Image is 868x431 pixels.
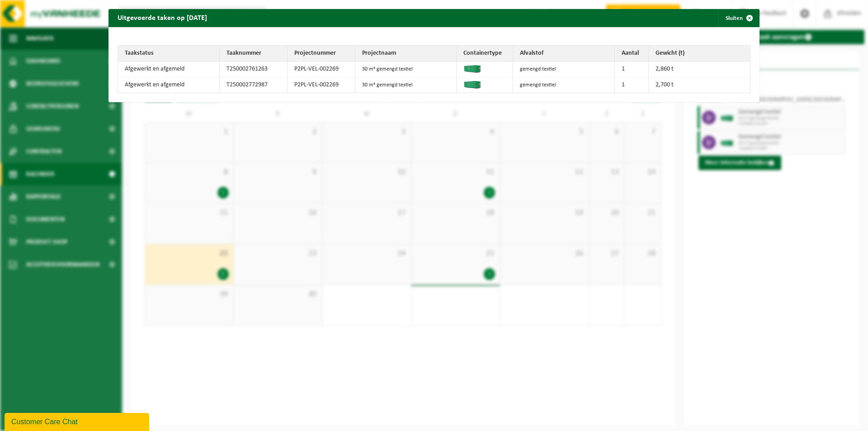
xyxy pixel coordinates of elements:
[718,9,759,27] button: Sluiten
[649,62,750,77] td: 2,860 t
[513,62,615,77] td: gemengd textiel
[615,77,649,93] td: 1
[513,46,615,62] th: Afvalstof
[288,62,355,77] td: P2PL-VEL-002269
[288,46,355,62] th: Projectnummer
[220,62,288,77] td: T250002761263
[355,46,457,62] th: Projectnaam
[118,46,220,62] th: Taakstatus
[118,77,220,93] td: Afgewerkt en afgemeld
[649,77,750,93] td: 2,700 t
[463,64,481,73] img: HK-XC-30-GN-00
[118,62,220,77] td: Afgewerkt en afgemeld
[5,411,151,431] iframe: chat widget
[220,46,288,62] th: Taaknummer
[108,9,216,26] h2: Uitgevoerde taken op [DATE]
[615,46,649,62] th: Aantal
[615,62,649,77] td: 1
[288,77,355,93] td: P2PL-VEL-002269
[220,77,288,93] td: T250002772987
[513,77,615,93] td: gemengd textiel
[457,46,513,62] th: Containertype
[649,46,750,62] th: Gewicht (t)
[355,77,457,93] td: 30 m³ gemengd textiel
[355,62,457,77] td: 30 m³ gemengd textiel
[463,80,481,89] img: HK-XC-30-GN-00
